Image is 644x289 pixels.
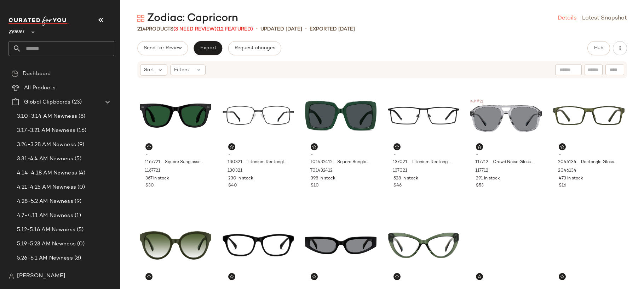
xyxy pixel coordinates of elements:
[17,155,73,163] span: 3.31-4.4 AM Newness
[559,151,619,158] span: -
[305,25,307,33] span: •
[393,151,454,158] span: -
[558,168,576,174] span: 2046134
[145,159,205,166] span: 1167721 - Square Sunglasses - Black - Plastic
[200,45,216,51] span: Export
[594,45,604,51] span: Hub
[137,15,144,22] img: svg%3e
[140,83,211,149] img: 1167721-sunglasses-front-view.jpg
[393,159,453,166] span: 137021 - Titanium Rectangle Glasses - Black - Titanium
[145,183,154,189] span: $30
[388,212,459,278] img: 4470024-eyeglasses-front-view.jpg
[17,183,76,191] span: 4.21-4.25 AM Newness
[17,169,77,177] span: 4.14-4.18 AM Newness
[228,176,253,182] span: 230 in stock
[256,25,258,33] span: •
[476,183,484,189] span: $53
[558,159,618,166] span: 2046134 - Rectangle Glasses - Green - Plastic
[8,24,24,37] span: Zenni
[70,98,82,106] span: (23)
[228,41,281,55] button: Request changes
[475,168,488,174] span: 117712
[17,141,76,149] span: 3.24-3.28 AM Newness
[476,151,536,158] span: -
[174,66,189,74] span: Filters
[560,145,564,149] img: svg%3e
[73,198,81,206] span: (9)
[311,176,335,182] span: 398 in stock
[73,254,81,262] span: (8)
[228,151,288,158] span: -
[582,14,627,23] a: Latest Snapshot
[476,176,500,182] span: 291 in stock
[76,141,84,149] span: (9)
[587,41,610,55] button: Hub
[230,145,234,149] img: svg%3e
[17,272,65,280] span: [PERSON_NAME]
[143,45,182,51] span: Send for Review
[305,83,376,149] img: T01432412-sunglasses-front-view.jpg
[147,274,151,279] img: svg%3e
[144,66,154,74] span: Sort
[76,240,85,248] span: (0)
[145,176,169,182] span: 367 in stock
[393,176,418,182] span: 528 in stock
[145,168,160,174] span: 1167721
[312,145,316,149] img: svg%3e
[395,274,399,279] img: svg%3e
[75,226,84,234] span: (5)
[470,83,542,149] img: 117712-sunglasses-front-view.jpg
[305,212,376,278] img: 117321-sunglasses-front-view.jpg
[228,168,242,174] span: 130321
[312,274,316,279] img: svg%3e
[137,41,188,55] button: Send for Review
[24,84,56,92] span: All Products
[560,274,564,279] img: svg%3e
[173,27,217,32] span: (3 Need Review)
[395,145,399,149] img: svg%3e
[559,176,583,182] span: 473 in stock
[11,70,18,77] img: svg%3e
[558,14,576,23] a: Details
[223,83,294,149] img: 130321-eyeglasses-front-view.jpg
[73,212,81,220] span: (1)
[311,183,319,189] span: $10
[553,83,625,149] img: 2046134-eyeglasses-front-view.jpg
[24,98,70,106] span: Global Clipboards
[310,168,333,174] span: T01432412
[8,273,14,279] img: svg%3e
[145,151,206,158] span: -
[228,159,288,166] span: 130321 - Titanium Rectangle Glasses - Black - Titanium
[77,112,85,121] span: (8)
[17,268,70,277] span: 5.5-5.9 AM Newness
[23,70,51,78] span: Dashboard
[75,127,87,135] span: (16)
[475,159,535,166] span: 117712 - Crowd Noise Glasses - Gray - [MEDICAL_DATA]
[311,151,371,158] span: -
[17,198,73,206] span: 4.28-5.2 AM Newness
[194,41,222,55] button: Export
[8,16,69,26] img: cfy_white_logo.C9jOOHJF.svg
[223,212,294,278] img: 619021-eyeglasses-front-view.jpg
[17,127,75,135] span: 3.17-3.21 AM Newness
[76,183,85,191] span: (0)
[477,274,482,279] img: svg%3e
[388,83,459,149] img: 137021-eyeglasses-front-view.jpg
[260,26,302,33] p: updated [DATE]
[17,112,77,121] span: 3.10-3.14 AM Newness
[140,212,211,278] img: 116324-sunglasses-front-view.jpg
[17,254,73,262] span: 5.26-6.1 AM Newness
[70,268,78,277] span: (3)
[137,26,253,33] div: Products
[17,240,76,248] span: 5.19-5.23 AM Newness
[559,183,566,189] span: $16
[217,27,253,32] span: (12 Featured)
[230,274,234,279] img: svg%3e
[77,169,85,177] span: (4)
[17,226,75,234] span: 5.12-5.16 AM Newness
[147,145,151,149] img: svg%3e
[137,27,146,32] span: 214
[310,26,355,33] p: Exported [DATE]
[310,159,370,166] span: T01432412 - Square Sunglasses - Green - Plastic
[393,168,407,174] span: 137021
